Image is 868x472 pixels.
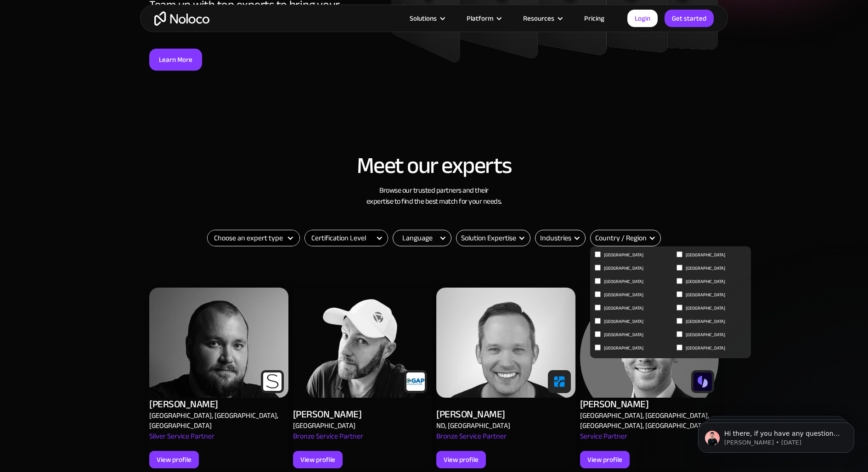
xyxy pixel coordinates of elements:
div: ND, [GEOGRAPHIC_DATA] [436,421,510,431]
div: [GEOGRAPHIC_DATA] [293,421,355,431]
div: Country / Region [590,230,661,246]
div: View profile [300,454,335,466]
form: Email Form [590,230,661,246]
div: [GEOGRAPHIC_DATA], [GEOGRAPHIC_DATA], [GEOGRAPHIC_DATA], [GEOGRAPHIC_DATA] [580,411,715,431]
span: [GEOGRAPHIC_DATA] [604,276,643,287]
input: [GEOGRAPHIC_DATA] [676,318,682,324]
span: [GEOGRAPHIC_DATA] [686,303,725,314]
img: Alex Vyshnevskiy - Noloco app builder Expert [149,288,288,398]
input: [GEOGRAPHIC_DATA] [676,291,682,297]
h2: Meet our experts [149,153,719,178]
div: View profile [587,454,622,466]
form: Filter [207,230,300,246]
div: [GEOGRAPHIC_DATA], [GEOGRAPHIC_DATA], [GEOGRAPHIC_DATA] [149,411,284,431]
input: [GEOGRAPHIC_DATA] [676,251,682,257]
span: [GEOGRAPHIC_DATA] [686,276,725,287]
input: [GEOGRAPHIC_DATA] [595,265,601,271]
span: [GEOGRAPHIC_DATA] [604,316,643,327]
div: [PERSON_NAME] [436,408,505,421]
a: home [154,11,209,26]
form: Filter [304,230,388,246]
form: Email Form [393,230,451,246]
div: Service Partner [580,431,627,451]
img: Alex Vyshnevskiy - Noloco app builder Expert [580,288,719,398]
h3: Browse our trusted partners and their expertise to find the best match for your needs. [149,185,719,207]
input: [GEOGRAPHIC_DATA] [676,265,682,271]
span: [GEOGRAPHIC_DATA] [604,303,643,314]
input: [GEOGRAPHIC_DATA] [595,251,601,257]
img: Alex Vyshnevskiy - Noloco app builder Expert [436,288,575,398]
span: [GEOGRAPHIC_DATA] [604,343,643,354]
div: Platform [467,12,493,24]
img: Alex Vyshnevskiy - Noloco app builder Expert [293,288,432,398]
div: Solutions [410,12,437,24]
input: [GEOGRAPHIC_DATA] [595,305,601,311]
span: [GEOGRAPHIC_DATA] [686,329,725,340]
span: [GEOGRAPHIC_DATA] [686,316,725,327]
span: [GEOGRAPHIC_DATA] [686,263,725,274]
div: Language [393,230,451,246]
input: [GEOGRAPHIC_DATA] [676,305,682,311]
div: Platform [455,12,512,24]
div: [PERSON_NAME] [293,408,362,421]
iframe: Intercom notifications message [684,403,868,467]
form: Email Form [456,230,530,246]
div: Resources [512,12,573,24]
div: Industries [535,230,586,246]
a: Learn More [149,49,202,71]
input: [GEOGRAPHIC_DATA] [595,318,601,324]
div: Industries [540,233,571,244]
div: Bronze Service Partner [293,431,363,451]
span: [GEOGRAPHIC_DATA] [604,329,643,340]
div: Resources [523,12,554,24]
span: [GEOGRAPHIC_DATA] [686,250,725,261]
div: Country / Region [595,233,647,244]
a: Login [627,10,658,27]
nav: Country / Region [590,246,751,358]
div: Solution Expertise [456,230,530,246]
input: [GEOGRAPHIC_DATA] [676,344,682,350]
input: [GEOGRAPHIC_DATA] [595,331,601,337]
div: Solutions [398,12,455,24]
div: Silver Service Partner [149,431,214,451]
span: [GEOGRAPHIC_DATA] [686,343,725,354]
span: [GEOGRAPHIC_DATA] [604,289,643,300]
input: [GEOGRAPHIC_DATA] [676,278,682,284]
input: [GEOGRAPHIC_DATA] [676,331,682,337]
a: Get started [665,10,714,27]
form: Email Form [535,230,586,246]
span: [GEOGRAPHIC_DATA] [604,250,643,261]
div: [PERSON_NAME] [149,398,218,411]
a: Pricing [573,12,616,24]
span: [GEOGRAPHIC_DATA] [686,289,725,300]
span: [GEOGRAPHIC_DATA] [604,263,643,274]
input: [GEOGRAPHIC_DATA] [595,344,601,350]
div: [PERSON_NAME] [580,398,649,411]
div: View profile [157,454,192,466]
div: Solution Expertise [461,233,516,244]
input: [GEOGRAPHIC_DATA] [595,291,601,297]
input: [GEOGRAPHIC_DATA] [595,278,601,284]
div: View profile [444,454,479,466]
div: Bronze Service Partner [436,431,507,451]
div: Language [402,233,433,244]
